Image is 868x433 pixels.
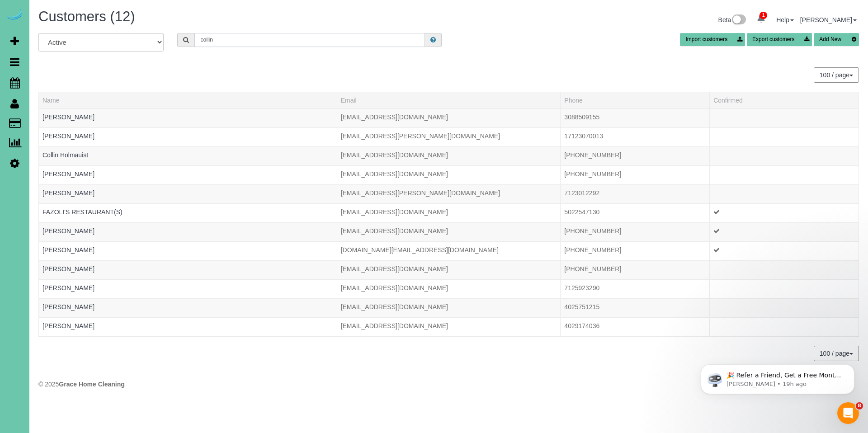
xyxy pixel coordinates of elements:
[38,9,135,24] span: Customers (12)
[752,9,770,29] a: 1
[731,14,746,26] img: New interface
[42,198,333,200] div: Tags
[39,222,337,241] td: Name
[42,292,333,295] div: Tags
[337,127,561,146] td: Email
[42,330,333,333] div: Tags
[42,141,333,143] div: Tags
[710,184,859,203] td: Confirmed
[38,380,859,389] div: © 2025
[710,279,859,298] td: Confirmed
[561,260,710,279] td: Phone
[42,216,333,219] div: Tags
[42,132,94,140] a: [PERSON_NAME]
[59,381,125,388] strong: Grace Home Cleaning
[42,246,94,254] a: [PERSON_NAME]
[337,165,561,184] td: Email
[856,402,863,409] span: 8
[337,92,561,108] th: Email
[800,16,857,24] a: [PERSON_NAME]
[39,298,337,317] td: Name
[42,189,94,197] a: [PERSON_NAME]
[747,33,812,46] button: Export customers
[710,241,859,260] td: Confirmed
[710,222,859,241] td: Confirmed
[42,151,88,159] a: Collin Holmauist
[561,108,710,127] td: Phone
[42,170,94,178] a: [PERSON_NAME]
[710,298,859,317] td: Confirmed
[337,317,561,336] td: Email
[680,33,745,46] button: Import customers
[718,16,746,24] a: Beta
[561,222,710,241] td: Phone
[42,235,333,238] div: Tags
[39,92,337,108] th: Name
[561,279,710,298] td: Phone
[42,303,94,311] a: [PERSON_NAME]
[561,184,710,203] td: Phone
[337,241,561,260] td: Email
[337,298,561,317] td: Email
[561,92,710,108] th: Phone
[759,12,767,19] span: 1
[561,298,710,317] td: Phone
[42,322,94,329] a: [PERSON_NAME]
[710,317,859,336] td: Confirmed
[5,9,24,22] img: Automaid Logo
[561,241,710,260] td: Phone
[39,127,337,146] td: Name
[837,402,859,424] iframe: Intercom live chat
[39,241,337,260] td: Name
[814,67,859,83] button: 100 / page
[42,273,333,276] div: Tags
[39,146,337,165] td: Name
[710,92,859,108] th: Confirmed
[42,227,94,235] a: [PERSON_NAME]
[710,203,859,222] td: Confirmed
[337,184,561,203] td: Email
[687,345,868,409] iframe: Intercom notifications message
[42,311,333,314] div: Tags
[42,284,94,292] a: [PERSON_NAME]
[42,160,333,162] div: Tags
[776,16,794,24] a: Help
[814,33,859,46] button: Add New
[561,127,710,146] td: Phone
[710,108,859,127] td: Confirmed
[561,165,710,184] td: Phone
[710,165,859,184] td: Confirmed
[337,222,561,241] td: Email
[194,33,425,47] input: Search customers ...
[39,260,337,279] td: Name
[710,146,859,165] td: Confirmed
[710,127,859,146] td: Confirmed
[561,203,710,222] td: Phone
[337,279,561,298] td: Email
[39,279,337,298] td: Name
[42,254,333,257] div: Tags
[337,146,561,165] td: Email
[814,67,859,83] nav: Pagination navigation
[42,208,123,216] a: FAZOLI'S RESTAURANT(S)
[710,260,859,279] td: Confirmed
[39,108,337,127] td: Name
[42,265,94,273] a: [PERSON_NAME]
[39,184,337,203] td: Name
[337,203,561,222] td: Email
[561,317,710,336] td: Phone
[337,260,561,279] td: Email
[42,122,333,124] div: Tags
[39,165,337,184] td: Name
[561,146,710,165] td: Phone
[42,113,94,121] a: [PERSON_NAME]
[337,108,561,127] td: Email
[39,203,337,222] td: Name
[39,317,337,336] td: Name
[42,179,333,181] div: Tags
